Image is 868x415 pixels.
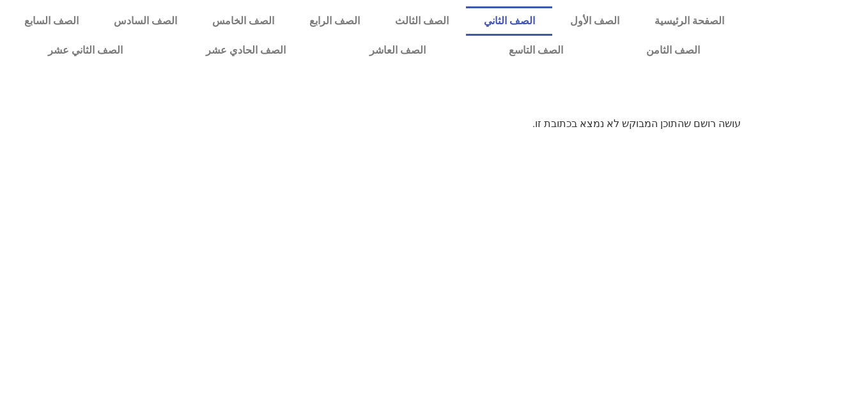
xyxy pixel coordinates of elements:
[552,6,637,36] a: الصف الأول
[328,36,467,65] a: الصف العاشر
[377,6,466,36] a: الصف الثالث
[164,36,327,65] a: الصف الحادي عشر
[291,6,377,36] a: الصف الرابع
[605,36,741,65] a: الصف الثامن
[6,6,96,36] a: الصف السابع
[467,36,605,65] a: الصف التاسع
[127,116,741,132] p: עושה רושם שהתוכן המבוקש לא נמצא בכתובת זו.
[194,6,291,36] a: الصف الخامس
[96,6,194,36] a: الصف السادس
[637,6,742,36] a: الصفحة الرئيسية
[466,6,552,36] a: الصف الثاني
[6,36,164,65] a: الصف الثاني عشر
